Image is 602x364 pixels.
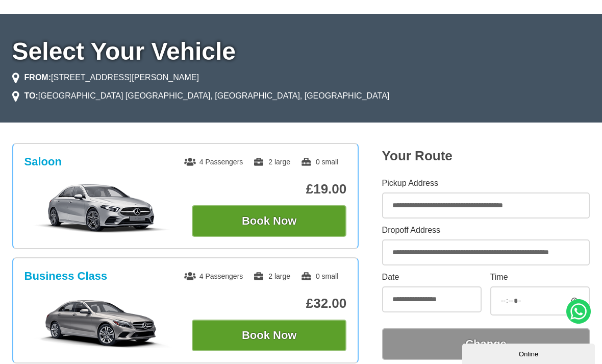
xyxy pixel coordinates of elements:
[192,320,346,351] button: Book Now
[25,183,179,234] img: Saloon
[24,91,38,100] strong: TO:
[192,205,346,237] button: Book Now
[24,270,108,283] h3: Business Class
[382,328,590,360] button: Change
[300,272,338,280] span: 0 small
[24,155,62,168] h3: Saloon
[12,71,199,84] li: [STREET_ADDRESS][PERSON_NAME]
[490,273,590,281] label: Time
[184,158,243,166] span: 4 Passengers
[382,148,590,164] h2: Your Route
[382,226,590,234] label: Dropoff Address
[300,158,338,166] span: 0 small
[12,39,590,64] h1: Select Your Vehicle
[12,90,390,102] li: [GEOGRAPHIC_DATA] [GEOGRAPHIC_DATA], [GEOGRAPHIC_DATA], [GEOGRAPHIC_DATA]
[462,342,597,364] iframe: chat widget
[253,272,290,280] span: 2 large
[253,158,290,166] span: 2 large
[192,296,346,311] p: £32.00
[25,297,179,348] img: Business Class
[24,73,51,82] strong: FROM:
[184,272,243,280] span: 4 Passengers
[382,179,590,187] label: Pickup Address
[382,273,482,281] label: Date
[192,181,346,197] p: £19.00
